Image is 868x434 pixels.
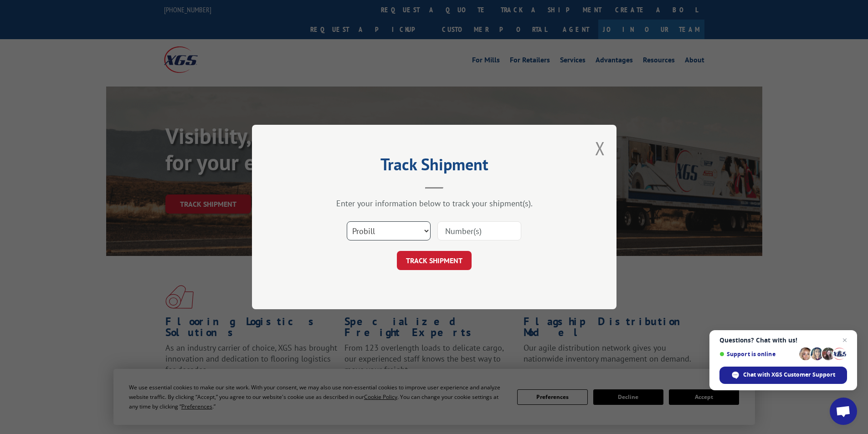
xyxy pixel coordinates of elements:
[397,251,472,270] button: TRACK SHIPMENT
[830,398,857,425] div: Open chat
[298,198,571,209] div: Enter your information below to track your shipment(s).
[298,158,571,175] h2: Track Shipment
[743,371,835,379] span: Chat with XGS Customer Support
[719,337,847,344] span: Questions? Chat with us!
[839,335,850,346] span: Close chat
[719,351,796,357] span: Support is online
[719,367,847,384] div: Chat with XGS Customer Support
[437,221,521,240] input: Number(s)
[595,136,605,160] button: Close modal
